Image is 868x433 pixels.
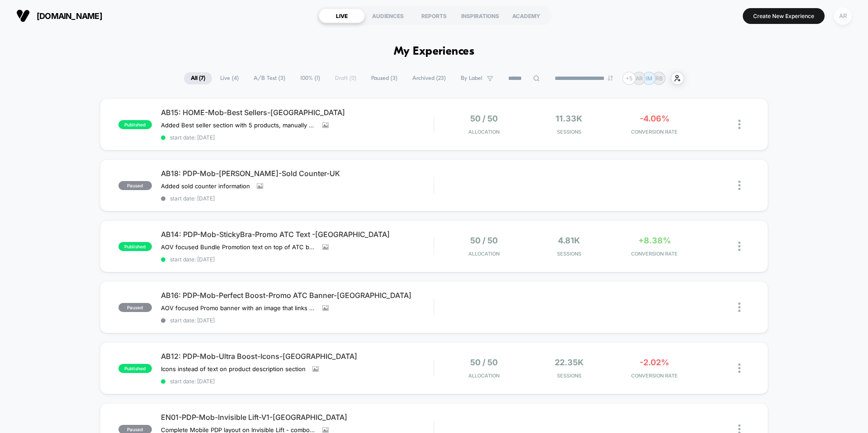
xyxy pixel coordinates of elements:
button: [DOMAIN_NAME] [14,9,105,23]
img: close [738,181,741,190]
span: By Label [461,75,482,82]
span: Sessions [529,372,610,379]
img: close [738,363,741,373]
p: AR [636,75,643,82]
span: Sessions [529,251,610,257]
span: paused [118,303,152,312]
span: AB15: HOME-Mob-Best Sellers-[GEOGRAPHIC_DATA] [161,108,434,117]
span: start date: [DATE] [161,134,434,141]
img: end [608,75,613,81]
span: CONVERSION RATE [614,129,695,135]
div: INSPIRATIONS [457,9,503,23]
img: close [738,242,741,251]
span: +8.38% [638,236,671,245]
span: Live ( 4 ) [213,72,245,84]
div: LIVE [319,9,365,23]
span: EN01-PDP-Mob-Invisible Lift-V1-[GEOGRAPHIC_DATA] [161,413,434,422]
span: Paused ( 3 ) [364,72,404,84]
span: published [118,364,152,373]
span: 11.33k [556,114,582,123]
img: close [738,120,741,129]
button: Create New Experience [743,8,825,24]
span: -4.06% [640,114,670,123]
img: Visually logo [16,9,30,23]
span: CONVERSION RATE [614,251,695,257]
p: IM [646,75,652,82]
span: Added Best seller section with 5 products, manually selected, right after the banner. [161,121,316,129]
div: AUDIENCES [365,9,411,23]
span: All ( 7 ) [184,72,212,84]
span: AB14: PDP-Mob-StickyBra-Promo ATC Text -[GEOGRAPHIC_DATA] [161,230,434,239]
button: AR [831,7,854,25]
span: 4.81k [558,236,580,245]
p: RB [656,75,663,82]
span: start date: [DATE] [161,378,434,385]
div: REPORTS [411,9,457,23]
span: AB12: PDP-Mob-Ultra Boost-Icons-[GEOGRAPHIC_DATA] [161,352,434,361]
span: Sessions [529,129,610,135]
span: 50 / 50 [470,114,498,123]
span: Allocation [468,372,500,379]
span: start date: [DATE] [161,317,434,324]
span: Archived ( 23 ) [406,72,453,84]
span: published [118,120,152,129]
span: Allocation [468,129,500,135]
span: [DOMAIN_NAME] [37,11,102,21]
div: ACADEMY [503,9,549,23]
span: start date: [DATE] [161,195,434,202]
span: 50 / 50 [470,358,498,367]
span: published [118,242,152,251]
span: Added sold counter information [161,182,250,190]
h1: My Experiences [394,45,475,58]
span: Icons instead of text on product description section [161,365,306,372]
span: AOV focused Promo banner with an image that links to the Bundles collection page—added above the ... [161,304,316,312]
span: AB16: PDP-Mob-Perfect Boost-Promo ATC Banner-[GEOGRAPHIC_DATA] [161,291,434,300]
div: + 5 [623,72,636,85]
div: AR [834,7,852,25]
span: AB18: PDP-Mob-[PERSON_NAME]-Sold Counter-UK [161,169,434,178]
span: AOV focused Bundle Promotion text on top of ATC button that links to the Sticky Bra BundleAdded t... [161,243,316,251]
span: 100% ( 1 ) [293,72,327,84]
span: paused [118,181,152,190]
span: start date: [DATE] [161,256,434,263]
span: CONVERSION RATE [614,372,695,379]
span: A/B Test ( 3 ) [247,72,292,84]
img: close [738,303,741,312]
span: 22.35k [555,358,584,367]
span: Allocation [468,251,500,257]
span: 50 / 50 [470,236,498,245]
span: -2.02% [640,358,669,367]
